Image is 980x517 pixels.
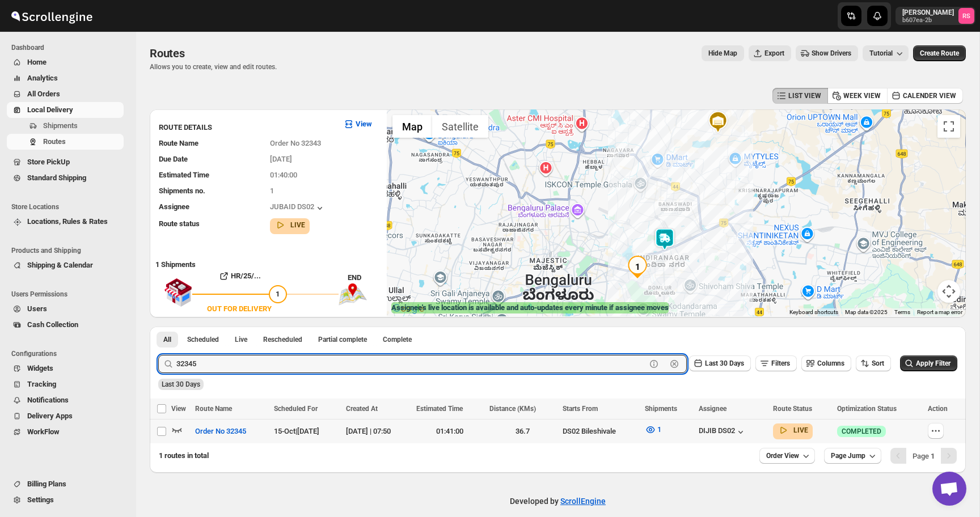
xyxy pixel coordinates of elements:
div: DS02 Bileshivale [563,426,638,437]
div: END [348,272,381,283]
span: COMPLETED [842,427,881,436]
span: CALENDER VIEW [903,91,956,100]
button: Map action label [702,45,744,61]
div: Open chat [932,472,966,506]
button: Sort [856,355,891,371]
span: Shipping & Calendar [27,261,93,269]
span: Action [928,405,948,413]
span: Order No 32345 [195,426,246,437]
button: Filters [755,355,797,371]
span: 1 routes in total [159,451,209,460]
span: Columns [817,359,844,367]
span: Routes [43,137,66,146]
p: b607ea-2b [902,17,954,24]
button: Widgets [7,361,124,376]
span: Hide Map [708,49,737,58]
span: Scheduled For [274,405,318,413]
button: Columns [801,355,851,371]
span: Shipments no. [159,187,205,195]
button: JUBAID DS02 [270,202,326,214]
button: Order View [759,448,815,464]
button: LIVE [274,219,305,231]
nav: Pagination [890,448,957,464]
button: Cash Collection [7,317,124,333]
button: View [336,115,379,133]
span: Create Route [920,49,959,58]
button: Show street map [392,115,432,138]
span: Tracking [27,380,56,388]
span: Rescheduled [263,335,302,344]
span: Order No 32343 [270,139,321,147]
button: Shipping & Calendar [7,257,124,273]
b: 1 [931,452,935,460]
span: Distance (KMs) [489,405,536,413]
span: Apply Filter [916,359,951,367]
span: Dashboard [11,43,128,52]
span: Local Delivery [27,105,73,114]
span: Route Name [195,405,232,413]
span: Cash Collection [27,320,78,329]
span: Home [27,58,47,66]
button: Export [749,45,791,61]
span: Billing Plans [27,480,66,488]
span: WEEK VIEW [843,91,881,100]
img: ScrollEngine [9,2,94,30]
label: Assignee's live location is available and auto-updates every minute if assignee moves [391,302,669,313]
span: Assignee [159,202,189,211]
button: Apply Filter [900,355,957,371]
div: 36.7 [489,426,556,437]
text: RS [962,12,970,20]
div: OUT FOR DELIVERY [207,303,272,315]
span: Partial complete [318,335,367,344]
span: Route Name [159,139,198,147]
span: Page [913,452,935,460]
button: Home [7,54,124,70]
span: Show Drivers [812,49,851,58]
button: WorkFlow [7,424,124,440]
button: Toggle fullscreen view [937,115,960,138]
button: Settings [7,492,124,508]
span: Starts From [563,405,598,413]
span: Romil Seth [958,8,974,24]
span: 1 [270,187,274,195]
span: All [163,335,171,344]
input: Press enter after typing | Search Eg. Order No 32345 [176,355,646,373]
span: Page Jump [831,451,865,460]
button: Clear [669,358,680,370]
span: Created At [346,405,378,413]
button: CALENDER VIEW [887,88,963,104]
button: Map camera controls [937,280,960,303]
p: Allows you to create, view and edit routes. [150,62,277,71]
a: Terms (opens in new tab) [894,309,910,315]
span: Shipments [43,121,78,130]
span: Order View [766,451,799,460]
img: shop.svg [164,270,192,315]
span: Routes [150,46,185,60]
button: Page Jump [824,448,881,464]
img: Google [390,302,427,316]
a: ScrollEngine [560,497,606,506]
button: All routes [157,332,178,348]
span: Filters [771,359,790,367]
button: Tutorial [863,45,909,61]
span: 1 [657,425,661,434]
span: Estimated Time [416,405,463,413]
span: Widgets [27,364,53,372]
button: All Orders [7,86,124,102]
span: Configurations [11,349,128,358]
button: Keyboard shortcuts [789,308,838,316]
span: Analytics [27,74,58,82]
span: Shipments [645,405,677,413]
a: Open this area in Google Maps (opens a new window) [390,302,427,316]
button: DIJIB DS02 [699,426,746,438]
button: HR/25/... [192,267,287,285]
button: Notifications [7,392,124,408]
span: View [171,405,186,413]
button: Show satellite imagery [432,115,488,138]
h3: ROUTE DETAILS [159,122,334,133]
div: [DATE] | 07:50 [346,426,410,437]
span: Export [764,49,784,58]
span: Delivery Apps [27,412,73,420]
